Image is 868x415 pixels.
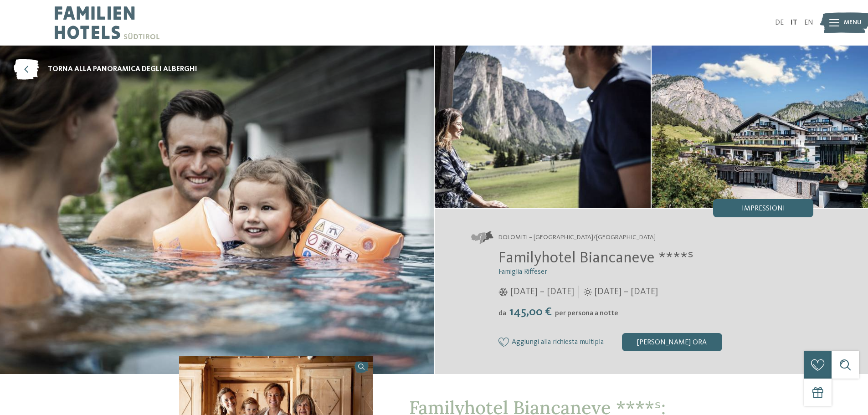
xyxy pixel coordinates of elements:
i: Orari d'apertura inverno [498,288,508,296]
span: per persona a notte [555,310,618,317]
span: Familyhotel Biancaneve ****ˢ [498,250,693,266]
span: [DATE] – [DATE] [594,286,658,298]
span: 145,00 € [507,306,554,318]
i: Orari d'apertura estate [584,288,592,296]
span: [DATE] – [DATE] [510,286,574,298]
span: torna alla panoramica degli alberghi [48,64,197,74]
div: [PERSON_NAME] ora [622,333,722,351]
a: torna alla panoramica degli alberghi [14,59,197,80]
a: EN [804,19,813,26]
span: da [498,310,506,317]
img: Il nostro family hotel a Selva: una vacanza da favola [652,46,868,208]
span: Menu [844,18,862,27]
img: Il nostro family hotel a Selva: una vacanza da favola [435,46,651,208]
span: Impressioni [742,205,785,212]
span: Famiglia Riffeser [498,268,547,276]
a: DE [775,19,784,26]
span: Dolomiti – [GEOGRAPHIC_DATA]/[GEOGRAPHIC_DATA] [498,233,656,242]
a: IT [791,19,797,26]
span: Aggiungi alla richiesta multipla [512,338,604,347]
